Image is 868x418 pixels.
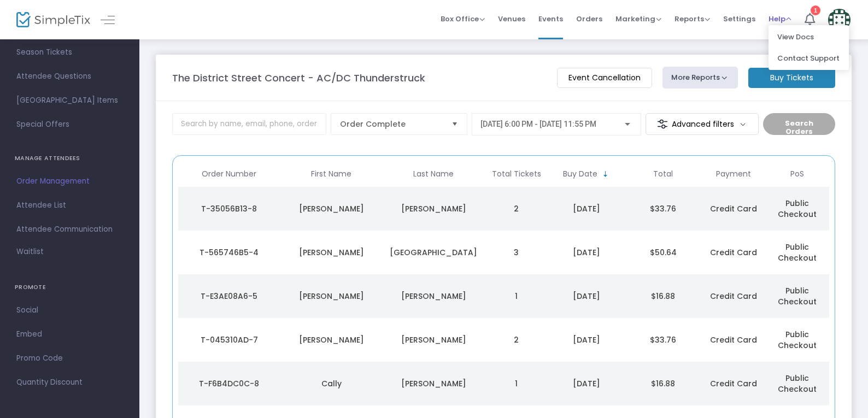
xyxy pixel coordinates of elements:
div: T-F6B4DC0C-8 [181,378,278,389]
m-button: Buy Tickets [748,68,835,88]
span: Public Checkout [778,198,817,220]
div: Bowles [385,203,482,214]
td: 2 [484,187,548,231]
div: T-045310AD-7 [181,334,278,345]
td: $33.76 [625,318,701,362]
span: Sortable [601,170,610,179]
div: 8/11/2025 [551,378,622,389]
span: [GEOGRAPHIC_DATA] Items [16,93,123,108]
div: Connie [283,334,380,345]
span: Attendee Communication [16,222,123,237]
span: Marketing [615,14,661,24]
div: 8/11/2025 [551,247,622,258]
span: Attendee List [16,198,123,213]
span: Credit Card [710,291,757,302]
m-button: Event Cancellation [557,68,652,88]
span: [DATE] 6:00 PM - [DATE] 11:55 PM [480,120,596,128]
td: $16.88 [625,362,701,405]
div: T-35056B13-8 [181,203,278,214]
td: 1 [484,362,548,405]
span: Order Complete [340,119,443,129]
div: Kim [283,247,380,258]
span: Payment [716,169,751,179]
m-button: Advanced filters [646,113,759,135]
td: 1 [484,274,548,318]
li: View Docs [769,26,849,48]
span: Buy Date [563,169,597,179]
span: Total [653,169,673,179]
span: PoS [790,169,804,179]
span: Box Office [441,14,485,24]
div: 8/11/2025 [551,203,622,214]
td: $50.64 [625,231,701,274]
div: T-E3AE08A6-5 [181,291,278,302]
div: T-565746B5-4 [181,247,278,258]
span: Quantity Discount [16,375,123,390]
span: Credit Card [710,203,757,214]
div: 1 [811,5,820,15]
span: Public Checkout [778,373,817,395]
span: Season Tickets [16,45,123,60]
div: Grimm [385,291,482,302]
img: filter [657,119,668,129]
span: Special Offers [16,117,123,132]
th: Total Tickets [484,161,548,187]
span: Public Checkout [778,285,817,307]
span: Public Checkout [778,242,817,263]
li: Contact Support [769,48,849,69]
span: Events [538,5,563,33]
td: 2 [484,318,548,362]
span: Attendee Questions [16,69,123,84]
button: More Reports [662,67,738,89]
span: Venues [498,5,525,33]
span: Reports [675,14,710,24]
span: Waitlist [16,246,44,257]
div: Lewis [385,378,482,389]
span: Order Management [16,174,123,189]
div: Ann [283,203,380,214]
span: Order Number [202,169,256,179]
div: Marshall [385,334,482,345]
span: Last Name [413,169,454,179]
span: Orders [576,5,602,33]
span: Settings [723,5,755,33]
td: $33.76 [625,187,701,231]
input: Search by name, email, phone, order number, ip address, or last 4 digits of card [172,113,326,135]
span: Social [16,303,123,317]
div: 8/11/2025 [551,334,622,345]
h4: MANAGE ATTENDEES [15,148,125,169]
div: 8/11/2025 [551,291,622,302]
m-panel-title: The District Street Concert - AC/DC Thunderstruck [172,70,425,85]
span: Credit Card [710,378,757,389]
span: Credit Card [710,334,757,345]
button: Select [447,114,462,134]
span: Embed [16,327,123,342]
span: Credit Card [710,247,757,258]
h4: PROMOTE [15,276,125,298]
div: Glasgow [385,247,482,258]
td: 3 [484,231,548,274]
span: Promo Code [16,351,123,366]
div: Jeff [283,291,380,302]
span: Public Checkout [778,329,817,351]
div: Cally [283,378,380,389]
td: $16.88 [625,274,701,318]
span: First Name [311,169,351,179]
span: Help [769,14,791,24]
